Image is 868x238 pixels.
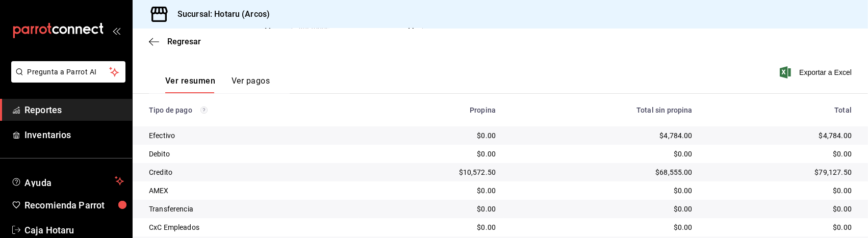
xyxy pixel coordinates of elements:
div: $0.00 [367,130,496,141]
div: CxC Empleados [149,222,350,232]
button: Exportar a Excel [782,66,852,78]
div: Efectivo [149,130,350,141]
div: $0.00 [709,149,852,159]
div: $0.00 [512,186,693,196]
div: $0.00 [709,186,852,196]
span: Regresar [167,37,201,46]
div: $0.00 [512,222,693,232]
span: Reportes [24,103,124,117]
svg: Los pagos realizados con Pay y otras terminales son montos brutos. [200,107,208,114]
span: Inventarios [24,128,124,142]
span: Recomienda Parrot [24,198,124,212]
div: $79,127.50 [709,167,852,177]
a: Pregunta a Parrot AI [7,74,125,85]
div: Total sin propina [512,106,693,114]
div: $0.00 [367,222,496,232]
div: $0.00 [367,204,496,214]
div: Transferencia [149,204,350,214]
button: open_drawer_menu [112,27,120,35]
div: Total [709,106,852,114]
h3: Sucursal: Hotaru (Arcos) [169,8,270,20]
button: Regresar [149,37,201,46]
div: navigation tabs [165,76,270,93]
div: $0.00 [512,149,693,159]
div: $4,784.00 [709,130,852,141]
span: Caja Hotaru [24,223,124,237]
div: Propina [367,106,496,114]
div: $0.00 [512,204,693,214]
div: Credito [149,167,350,177]
div: $0.00 [367,149,496,159]
div: $0.00 [709,204,852,214]
div: $10,572.50 [367,167,496,177]
div: AMEX [149,186,350,196]
button: Ver resumen [165,76,215,93]
div: $68,555.00 [512,167,693,177]
span: Ayuda [24,175,111,187]
button: Ver pagos [232,76,270,93]
div: Debito [149,149,350,159]
div: Tipo de pago [149,106,350,114]
div: $0.00 [367,186,496,196]
button: Pregunta a Parrot AI [11,61,125,83]
div: $0.00 [709,222,852,232]
span: Pregunta a Parrot AI [28,67,110,77]
div: $4,784.00 [512,130,693,141]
